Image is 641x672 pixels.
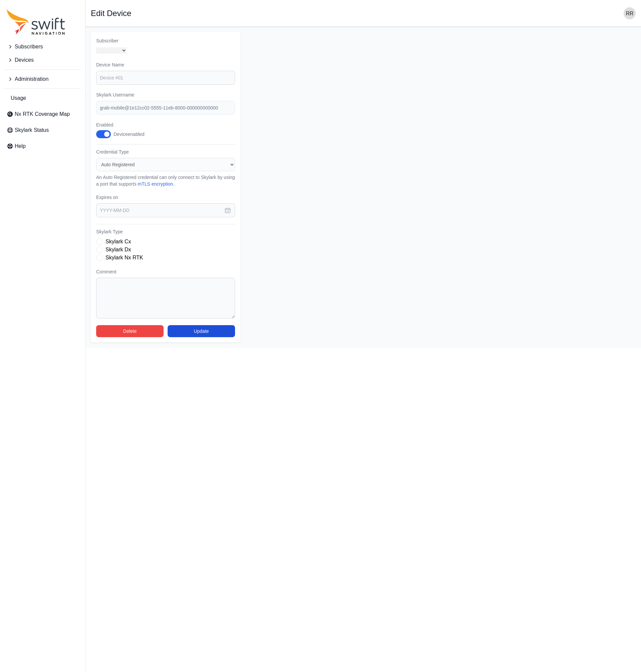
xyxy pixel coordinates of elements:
span: Administration [15,75,48,83]
div: Device enabled [114,131,145,138]
label: Device Name [96,61,235,68]
button: Update [168,325,235,337]
a: mTLS encryption [138,181,173,187]
span: Devices [15,56,34,64]
img: user photo [624,7,636,19]
label: Credential Type [96,149,235,155]
label: Expires on [96,194,235,201]
button: Delete [96,325,164,337]
label: Skylark Nx RTK [105,254,143,262]
label: Skylark Type [96,228,235,235]
label: Comment [96,268,235,275]
a: Help [4,140,81,153]
a: Skylark Status [4,124,81,137]
label: Enabled [96,122,152,128]
span: Usage [11,94,26,102]
span: Help [15,142,26,150]
button: Subscribers [4,40,81,53]
a: Nx RTK Coverage Map [4,107,81,121]
label: Skylark Dx [105,246,131,254]
input: example-user [96,101,235,115]
span: Subscribers [15,43,43,51]
input: YYYY-MM-DD [96,203,235,217]
input: Device #01 [96,71,235,85]
label: Skylark Cx [105,238,131,246]
span: Skylark Status [15,126,49,134]
span: Nx RTK Coverage Map [15,110,70,118]
label: Skylark Username [96,91,235,98]
button: Devices [4,53,81,67]
label: Subscriber [96,37,235,44]
h1: Edit Device [91,9,131,17]
button: Administration [4,72,81,86]
p: An Auto Registered credential can only connect to Skylark by using a port that supports . [96,174,235,187]
div: Skylark Type [96,238,235,262]
a: Usage [4,91,81,105]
